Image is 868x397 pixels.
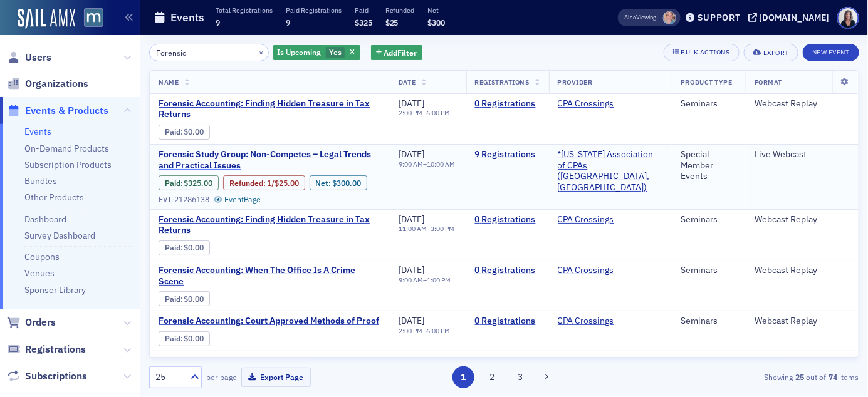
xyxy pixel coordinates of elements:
[24,214,66,225] a: Dashboard
[275,178,299,188] span: $25.00
[427,276,451,284] time: 1:00 PM
[827,371,840,383] strong: 74
[24,284,86,296] a: Sponsor Library
[256,46,267,58] button: ×
[278,47,322,57] span: Is Upcoming
[558,356,637,367] span: CPA Crossings
[24,159,112,170] a: Subscription Products
[206,371,237,383] label: per page
[25,104,108,118] span: Events & Products
[399,264,424,276] span: [DATE]
[755,316,850,327] div: Webcast Replay
[371,45,422,61] button: AddFilter
[803,44,859,61] button: New Event
[625,13,637,21] div: Also
[159,240,210,255] div: Paid: 0 - $0
[558,149,664,193] a: *[US_STATE] Association of CPAs ([GEOGRAPHIC_DATA], [GEOGRAPHIC_DATA])
[475,265,540,276] a: 0 Registrations
[475,214,540,225] a: 0 Registrations
[159,125,210,140] div: Paid: 0 - $0
[803,46,859,57] a: New Event
[159,78,179,86] span: Name
[681,149,737,182] div: Special Member Events
[698,12,741,23] div: Support
[159,331,210,346] div: Paid: 0 - $0
[184,127,204,137] span: $0.00
[165,334,184,343] span: :
[229,178,267,188] span: :
[558,265,637,276] span: CPA Crossings
[165,294,180,304] a: Paid
[385,18,399,28] span: $25
[510,366,531,388] button: 3
[24,126,51,137] a: Events
[755,149,850,160] div: Live Webcast
[18,9,75,29] img: SailAMX
[159,149,381,171] a: Forensic Study Group: Non-Competes – Legal Trends and Practical Issues
[286,18,290,28] span: 9
[681,98,737,110] div: Seminars
[558,265,614,276] a: CPA Crossings
[664,44,740,61] button: Bulk Actions
[837,7,859,29] span: Profile
[399,355,424,366] span: [DATE]
[159,356,369,367] a: Forensic Accounting: Crafting Expert Reports
[165,127,180,137] a: Paid
[558,356,614,367] a: CPA Crossings
[159,265,381,287] span: Forensic Accounting: When The Office Is A Crime Scene
[399,98,424,109] span: [DATE]
[165,334,180,343] a: Paid
[286,6,342,14] p: Paid Registrations
[681,316,737,327] div: Seminars
[399,276,451,284] div: –
[184,294,204,304] span: $0.00
[332,178,361,188] span: $300.00
[24,230,95,241] a: Survey Dashboard
[475,149,540,160] a: 9 Registrations
[223,175,305,190] div: Refunded: 10 - $32500
[481,366,503,388] button: 2
[399,225,454,233] div: –
[558,316,637,327] span: CPA Crossings
[149,44,269,61] input: Search…
[755,356,850,367] div: Webcast Replay
[663,11,676,24] span: Dee Sullivan
[165,178,184,188] span: :
[273,45,360,61] div: Yes
[170,10,204,25] h1: Events
[384,47,417,58] span: Add Filter
[24,143,109,154] a: On-Demand Products
[428,6,446,14] p: Net
[7,51,51,64] a: Users
[7,77,88,91] a: Organizations
[399,108,422,117] time: 2:00 PM
[385,6,415,14] p: Refunded
[329,47,342,57] span: Yes
[355,18,372,28] span: $325
[755,265,850,276] div: Webcast Replay
[24,267,55,279] a: Venues
[399,276,423,284] time: 9:00 AM
[475,356,540,367] a: 0 Registrations
[399,327,450,335] div: –
[159,316,379,327] a: Forensic Accounting: Court Approved Methods of Proof
[241,368,311,387] button: Export Page
[315,178,332,188] span: Net :
[558,98,637,110] span: CPA Crossings
[475,78,530,86] span: Registrations
[24,251,60,262] a: Coupons
[681,214,737,225] div: Seminars
[399,148,424,160] span: [DATE]
[681,265,737,276] div: Seminars
[399,78,416,86] span: Date
[159,98,381,120] a: Forensic Accounting: Finding Hidden Treasure in Tax Returns
[558,316,614,327] a: CPA Crossings
[755,78,782,86] span: Format
[25,77,88,91] span: Organizations
[558,149,664,193] span: *Maryland Association of CPAs (Timonium, MD)
[426,326,450,335] time: 6:00 PM
[24,192,84,203] a: Other Products
[25,51,51,64] span: Users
